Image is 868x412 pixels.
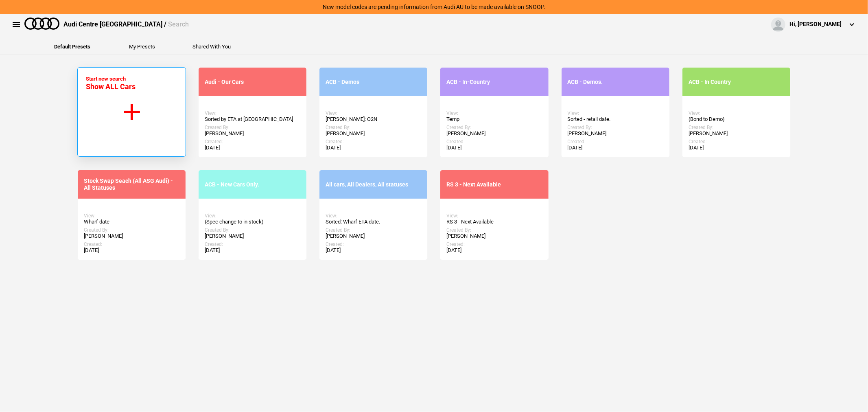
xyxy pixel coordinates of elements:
div: View: [568,110,663,116]
div: [DATE] [326,247,421,254]
div: Start new search [86,76,136,91]
div: Created By: [446,227,542,233]
div: [PERSON_NAME] [326,233,421,239]
div: View: [446,110,542,116]
div: [PERSON_NAME] [205,130,300,137]
div: [DATE] [205,247,300,254]
div: Created: [326,139,421,145]
div: Created: [205,241,300,247]
div: ACB - Demos [326,79,421,85]
div: ACB - In-Country [446,79,542,85]
div: View: [326,213,421,219]
div: Created By: [689,125,784,130]
div: Audi - Our Cars [205,79,300,85]
button: Shared With You [192,44,231,49]
div: [DATE] [205,145,300,151]
div: Sorted - retail date. [568,116,663,123]
div: Created By: [326,125,421,130]
div: [PERSON_NAME] [689,130,784,137]
div: Created: [326,241,421,247]
span: Show ALL Cars [86,82,136,91]
div: RS 3 - Next Available [446,181,542,188]
div: [PERSON_NAME] [326,130,421,137]
div: Created By: [205,125,300,130]
div: Created By: [568,125,663,130]
button: My Presets [129,44,155,49]
div: Created By: [84,227,179,233]
div: [DATE] [446,145,542,151]
img: audi.png [24,18,59,30]
div: [DATE] [689,145,784,151]
div: All cars, All Dealers, All statuses [326,181,421,188]
div: [DATE] [568,145,663,151]
div: Sorted: Wharf ETA date. [326,219,421,225]
div: Audi Centre [GEOGRAPHIC_DATA] / [63,20,189,29]
div: [PERSON_NAME]: O2N [326,116,421,123]
button: Start new search Show ALL Cars [77,67,186,157]
div: View: [205,110,300,116]
div: [DATE] [326,145,421,151]
div: [PERSON_NAME] [84,233,179,239]
div: [DATE] [446,247,542,254]
div: Created: [84,241,179,247]
div: Created By: [446,125,542,130]
div: Created By: [205,227,300,233]
div: Created: [446,241,542,247]
div: (Bond to Demo) [689,116,784,123]
div: View: [326,110,421,116]
div: Sorted by ETA at [GEOGRAPHIC_DATA] [205,116,300,123]
div: RS 3 - Next Available [446,219,542,225]
div: (Spec change to in stock) [205,219,300,225]
div: Wharf date [84,219,179,225]
div: View: [446,213,542,219]
div: ACB - Demos. [568,79,663,85]
div: [PERSON_NAME] [446,130,542,137]
div: Created: [568,139,663,145]
span: Search [168,20,189,28]
div: Hi, [PERSON_NAME] [789,20,842,28]
div: [PERSON_NAME] [205,233,300,239]
div: Stock Swap Seach (All ASG Audi) - All Statuses [84,178,179,191]
div: ACB - In Country [689,79,784,85]
div: [PERSON_NAME] [446,233,542,239]
div: View: [689,110,784,116]
div: ACB - New Cars Only. [205,181,300,188]
div: Created By: [326,227,421,233]
div: View: [205,213,300,219]
button: Default Presets [54,44,90,49]
div: Temp [446,116,542,123]
div: View: [84,213,179,219]
div: Created: [689,139,784,145]
div: Created: [205,139,300,145]
div: Created: [446,139,542,145]
div: [PERSON_NAME] [568,130,663,137]
div: [DATE] [84,247,179,254]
